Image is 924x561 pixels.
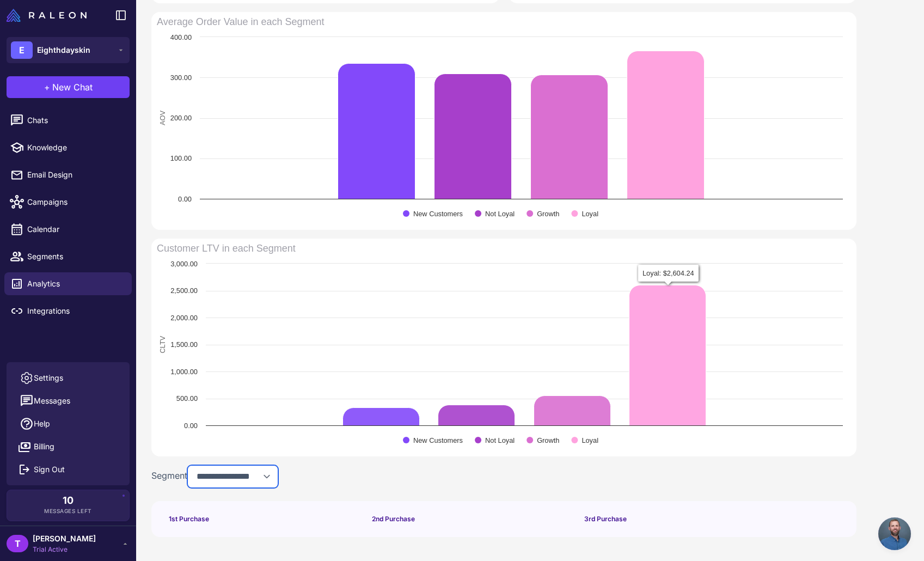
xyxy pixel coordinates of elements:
[170,286,198,295] text: 2,500.00
[413,436,463,444] text: New Customers
[11,458,125,481] button: Sign Out
[11,389,125,412] button: Messages
[170,368,198,376] text: 1,000.00
[582,436,598,444] text: Loyal
[11,412,125,435] a: Help
[52,81,93,94] span: New Chat
[27,142,123,154] span: Knowledge
[34,395,70,407] span: Messages
[37,44,90,56] span: Eighthdayskin
[485,436,515,444] text: Not Loyal
[537,436,559,444] text: Growth
[170,33,192,41] text: 400.00
[485,210,515,218] text: Not Loyal
[7,37,130,63] button: EEighthdayskin
[170,260,198,268] text: 3,000.00
[170,340,198,349] text: 1,500.00
[63,496,74,505] span: 10
[7,9,87,22] img: Raleon Logo
[151,12,848,230] svg: Average Order Value in each Segment
[34,464,65,475] span: Sign Out
[33,533,96,545] span: [PERSON_NAME]
[34,418,50,430] span: Help
[584,514,627,524] span: 3rd Purchase
[33,545,96,554] span: Trial Active
[582,210,598,218] text: Loyal
[11,41,33,59] div: E
[34,441,54,453] span: Billing
[34,372,63,384] span: Settings
[7,535,28,552] div: T
[170,154,192,162] text: 100.00
[4,272,132,295] a: Analytics
[151,239,848,456] svg: Customer LTV in each Segment
[178,195,192,203] text: 0.00
[151,465,856,488] div: Segment
[4,191,132,214] a: Campaigns
[4,218,132,241] a: Calendar
[27,223,123,235] span: Calendar
[7,9,91,22] a: Raleon Logo
[44,81,50,94] span: +
[158,110,167,125] text: AOV
[27,196,123,208] span: Campaigns
[158,336,167,353] text: CLTV
[170,74,192,82] text: 300.00
[169,514,209,524] span: 1st Purchase
[7,76,130,98] button: +New Chat
[27,114,123,126] span: Chats
[878,517,911,550] div: Open chat
[27,169,123,181] span: Email Design
[176,394,198,403] text: 500.00
[157,16,325,27] text: Average Order Value in each Segment
[4,109,132,132] a: Chats
[44,507,92,515] span: Messages Left
[27,278,123,290] span: Analytics
[413,210,463,218] text: New Customers
[4,136,132,159] a: Knowledge
[157,243,296,254] text: Customer LTV in each Segment
[537,210,559,218] text: Growth
[4,163,132,186] a: Email Design
[170,114,192,122] text: 200.00
[372,514,415,524] span: 2nd Purchase
[27,251,123,263] span: Segments
[4,300,132,322] a: Integrations
[184,422,198,430] text: 0.00
[27,305,123,317] span: Integrations
[4,245,132,268] a: Segments
[170,314,198,322] text: 2,000.00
